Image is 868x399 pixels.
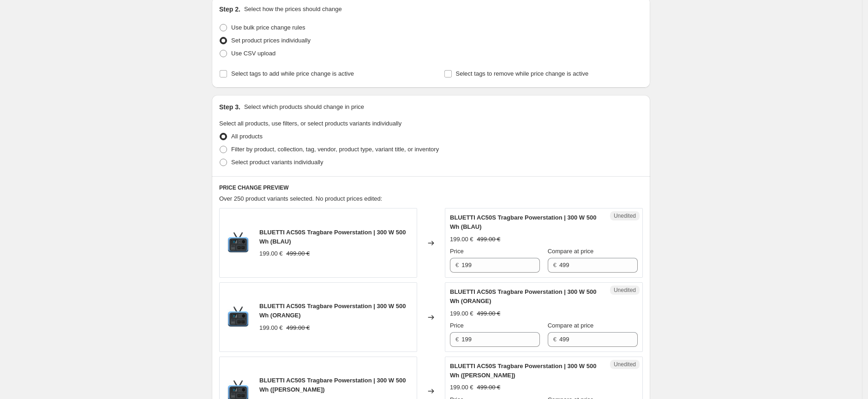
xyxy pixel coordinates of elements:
[455,336,459,343] span: €
[477,235,501,244] strike: 499.00 €
[450,235,473,244] div: 199.00 €
[450,363,596,379] span: BLUETTI AC50S Tragbare Powerstation | 300 W 500 Wh ([PERSON_NAME])
[455,262,459,268] span: €
[450,322,464,329] span: Price
[287,249,310,258] strike: 499.00 €
[259,229,406,245] span: BLUETTI AC50S Tragbare Powerstation | 300 W 500 Wh (BLAU)
[244,102,364,112] p: Select which products should change in price
[231,133,263,140] span: All products
[259,249,283,258] div: 199.00 €
[244,5,342,14] p: Select how the prices should change
[456,70,589,77] span: Select tags to remove while price change is active
[553,336,557,343] span: €
[231,159,323,166] span: Select product variants individually
[477,309,501,318] strike: 499.00 €
[450,309,473,318] div: 199.00 €
[450,214,596,230] span: BLUETTI AC50S Tragbare Powerstation | 300 W 500 Wh (BLAU)
[259,377,406,393] span: BLUETTI AC50S Tragbare Powerstation | 300 W 500 Wh ([PERSON_NAME])
[224,304,252,331] img: 8_80x.jpg
[259,323,283,333] div: 199.00 €
[477,383,501,392] strike: 499.00 €
[224,229,252,257] img: 8_80x.jpg
[553,262,557,268] span: €
[231,70,354,77] span: Select tags to add while price change is active
[614,212,636,220] span: Unedited
[219,184,643,191] h6: PRICE CHANGE PREVIEW
[231,24,305,31] span: Use bulk price change rules
[231,37,311,44] span: Set product prices individually
[548,322,594,329] span: Compare at price
[219,102,240,112] h2: Step 3.
[219,120,401,127] span: Select all products, use filters, or select products variants individually
[287,323,310,333] strike: 499.00 €
[548,248,594,255] span: Compare at price
[231,146,439,153] span: Filter by product, collection, tag, vendor, product type, variant title, or inventory
[450,248,464,255] span: Price
[219,195,382,202] span: Over 250 product variants selected. No product prices edited:
[614,286,636,294] span: Unedited
[450,288,596,304] span: BLUETTI AC50S Tragbare Powerstation | 300 W 500 Wh (ORANGE)
[231,50,275,57] span: Use CSV upload
[259,303,406,319] span: BLUETTI AC50S Tragbare Powerstation | 300 W 500 Wh (ORANGE)
[614,361,636,368] span: Unedited
[450,383,473,392] div: 199.00 €
[219,5,240,14] h2: Step 2.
